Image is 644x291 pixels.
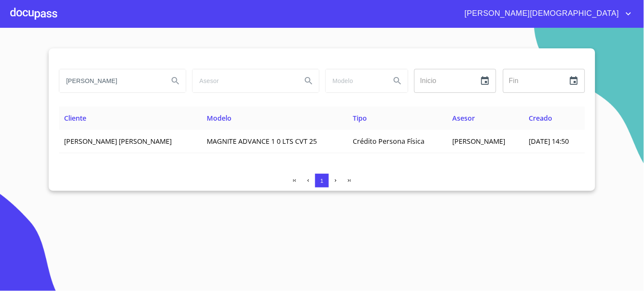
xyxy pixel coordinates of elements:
[529,137,569,146] span: [DATE] 14:50
[193,69,295,92] input: search
[326,69,384,92] input: search
[353,137,425,146] span: Crédito Persona Física
[387,71,408,91] button: Search
[320,178,323,184] span: 1
[452,113,475,123] span: Asesor
[59,69,162,92] input: search
[458,7,634,21] button: account of current user
[529,113,553,123] span: Creado
[207,113,232,123] span: Modelo
[452,137,505,146] span: [PERSON_NAME]
[458,7,624,21] span: [PERSON_NAME][DEMOGRAPHIC_DATA]
[353,113,367,123] span: Tipo
[207,137,317,146] span: MAGNITE ADVANCE 1 0 LTS CVT 25
[299,71,319,91] button: Search
[165,71,186,91] button: Search
[64,113,86,123] span: Cliente
[315,174,329,187] button: 1
[64,137,172,146] span: [PERSON_NAME] [PERSON_NAME]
